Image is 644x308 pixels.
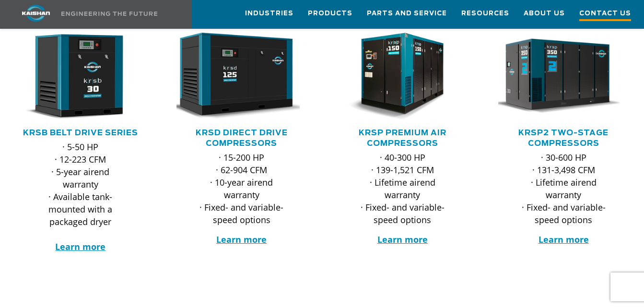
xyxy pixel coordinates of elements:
[308,0,352,26] a: Products
[461,0,509,26] a: Resources
[539,234,589,245] a: Learn more
[245,0,293,26] a: Industries
[377,234,428,245] a: Learn more
[461,8,509,19] span: Resources
[15,33,146,120] div: krsb30
[367,8,447,19] span: Parts and Service
[357,151,449,226] p: · 40-300 HP · 139-1,521 CFM · Lifetime airend warranty · Fixed- and variable-speed options
[8,33,139,120] img: krsb30
[524,8,565,19] span: About Us
[330,33,461,120] img: krsp150
[579,0,631,28] a: Contact Us
[518,129,609,147] a: KRSP2 Two-Stage Compressors
[23,129,138,137] a: KRSB Belt Drive Series
[196,129,288,147] a: KRSD Direct Drive Compressors
[216,234,267,245] a: Learn more
[196,151,288,226] p: · 15-200 HP · 62-904 CFM · 10-year airend warranty · Fixed- and variable-speed options
[308,8,352,19] span: Products
[55,241,105,252] a: Learn more
[176,33,307,120] div: krsd125
[517,151,609,226] p: · 30-600 HP · 131-3,498 CFM · Lifetime airend warranty · Fixed- and variable-speed options
[367,0,447,26] a: Parts and Service
[35,141,127,253] p: · 5-50 HP · 12-223 CFM · 5-year airend warranty · Available tank-mounted with a packaged dryer
[524,0,565,26] a: About Us
[491,33,621,120] img: krsp350
[579,8,631,21] span: Contact Us
[498,33,629,120] div: krsp350
[359,129,446,147] a: KRSP Premium Air Compressors
[245,8,293,19] span: Industries
[169,33,300,120] img: krsd125
[338,33,468,120] div: krsp150
[61,12,157,16] img: Engineering the future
